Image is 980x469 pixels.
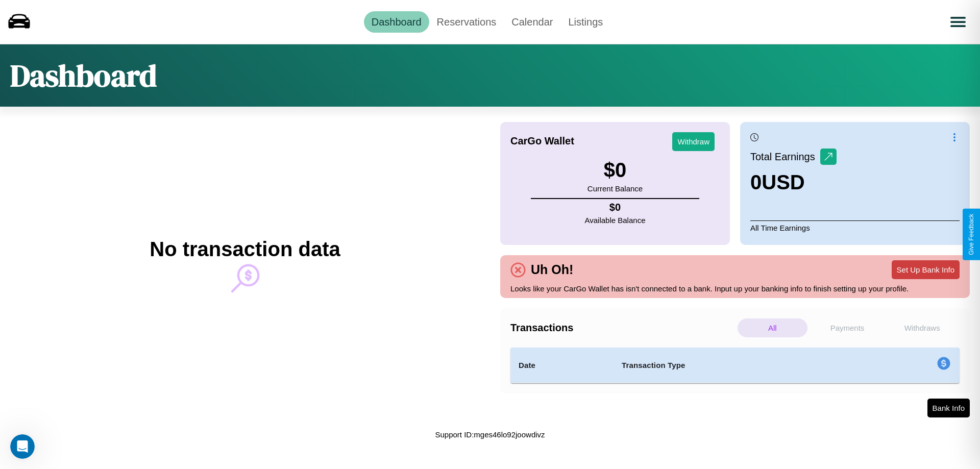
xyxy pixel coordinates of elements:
[364,11,429,33] a: Dashboard
[672,132,715,151] button: Withdraw
[622,359,853,372] h4: Transaction Type
[150,238,340,261] h2: No transaction data
[750,220,960,235] p: All Time Earnings
[738,318,807,337] p: All
[892,260,960,279] button: Set Up Bank Info
[587,182,643,195] p: Current Balance
[927,399,970,417] button: Bank Info
[585,213,646,227] p: Available Balance
[10,434,35,459] iframe: Intercom live chat
[429,11,504,33] a: Reservations
[510,135,574,147] h4: CarGo Wallet
[944,8,972,36] button: Open menu
[968,214,975,255] div: Give Feedback
[813,318,883,337] p: Payments
[504,11,560,33] a: Calendar
[585,202,646,213] h4: $ 0
[510,348,960,383] table: simple table
[10,55,157,96] h1: Dashboard
[435,428,545,441] p: Support ID: mges46lo92joowdivz
[887,318,957,337] p: Withdraws
[526,262,578,277] h4: Uh Oh!
[510,322,735,334] h4: Transactions
[750,171,837,194] h3: 0 USD
[519,359,605,372] h4: Date
[587,159,643,182] h3: $ 0
[510,282,960,295] p: Looks like your CarGo Wallet has isn't connected to a bank. Input up your banking info to finish ...
[750,147,820,166] p: Total Earnings
[560,11,610,33] a: Listings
